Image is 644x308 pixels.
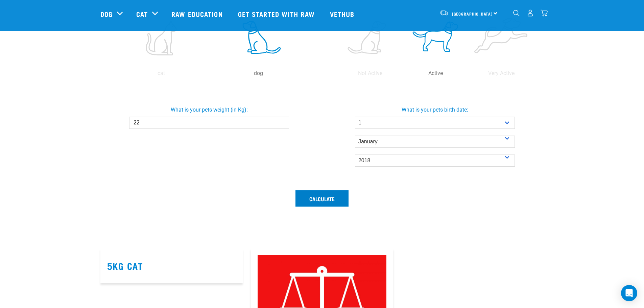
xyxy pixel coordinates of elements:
[100,9,113,19] a: Dog
[231,0,323,27] a: Get started with Raw
[211,69,306,77] p: dog
[114,69,209,77] p: cat
[439,10,449,16] img: van-moving.png
[513,10,520,16] img: home-icon-1@2x.png
[95,106,324,114] label: What is your pets weight (in Kg):
[295,190,349,207] button: Calculate
[404,69,467,77] p: Active
[165,0,231,27] a: Raw Education
[339,69,402,77] p: Not Active
[323,0,363,27] a: Vethub
[527,9,534,17] img: user.png
[321,106,549,114] label: What is your pets birth date:
[107,263,143,268] a: 5kg Cat
[470,69,533,77] p: Very Active
[621,285,637,301] div: Open Intercom Messenger
[452,13,493,15] span: [GEOGRAPHIC_DATA]
[541,9,548,17] img: home-icon@2x.png
[136,9,148,19] a: Cat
